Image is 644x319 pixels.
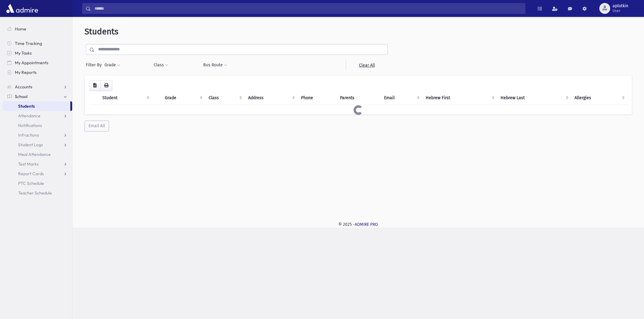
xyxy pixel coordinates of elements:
[2,130,72,140] a: Infractions
[2,24,72,34] a: Home
[336,91,381,105] th: Parents
[2,121,72,130] a: Notifications
[161,91,205,105] th: Grade
[86,62,104,68] span: Filter By
[18,181,44,186] span: PTC Schedule
[2,178,72,188] a: PTC Schedule
[15,70,37,75] span: My Reports
[2,169,72,178] a: Report Cards
[355,222,378,227] a: ADMIRE PRO
[18,103,35,109] span: Students
[2,48,72,58] a: My Tasks
[15,84,32,90] span: Accounts
[5,2,40,14] img: AdmirePro
[15,41,42,46] span: Time Tracking
[18,142,43,147] span: Student Logs
[297,91,336,105] th: Phone
[104,60,120,71] button: Grade
[15,60,48,65] span: My Appointments
[346,60,388,71] a: Clear All
[153,60,168,71] button: Class
[2,159,72,169] a: Test Marks
[18,113,40,118] span: Attendance
[100,80,112,91] button: Print
[380,91,422,105] th: Email
[2,58,72,68] a: My Appointments
[2,68,72,77] a: My Reports
[2,39,72,48] a: Time Tracking
[2,140,72,150] a: Student Logs
[2,188,72,198] a: Teacher Schedule
[497,91,571,105] th: Hebrew Last
[18,123,42,128] span: Notifications
[18,171,44,176] span: Report Cards
[2,92,72,101] a: School
[15,50,32,56] span: My Tasks
[18,152,51,157] span: Meal Attendance
[203,60,227,71] button: Bus Route
[613,4,628,8] span: aplotkin
[2,82,72,92] a: Accounts
[245,91,298,105] th: Address
[89,80,101,91] button: CSV
[18,190,52,196] span: Teacher Schedule
[18,161,39,167] span: Test Marks
[422,91,497,105] th: Hebrew First
[99,91,152,105] th: Student
[85,27,118,36] span: Students
[18,132,39,138] span: Infractions
[571,91,627,105] th: Allergies
[205,91,245,105] th: Class
[2,101,70,111] a: Students
[15,26,26,32] span: Home
[91,3,525,14] input: Search
[15,94,27,99] span: School
[2,111,72,121] a: Attendance
[82,221,634,228] div: © 2025 -
[85,121,109,131] button: Email All
[613,8,628,13] span: User
[2,150,72,159] a: Meal Attendance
